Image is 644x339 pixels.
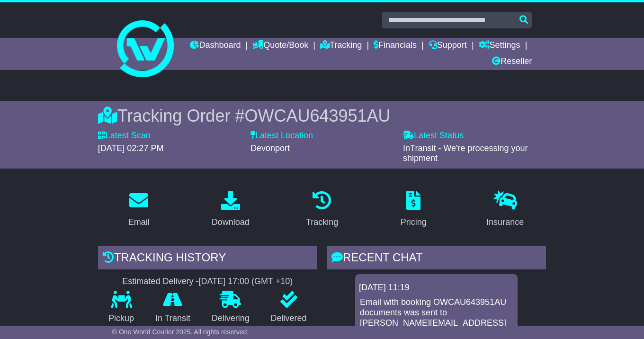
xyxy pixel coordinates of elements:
div: Email [128,216,150,229]
span: Devonport [250,143,290,153]
p: In Transit [145,313,201,324]
a: Settings [479,38,520,54]
a: Quote/Book [252,38,308,54]
a: Support [429,38,467,54]
a: Email [122,187,156,232]
a: Download [206,187,256,232]
a: Tracking [320,38,362,54]
a: Pricing [394,187,433,232]
div: Pricing [401,216,427,229]
p: Pickup [98,313,145,324]
div: Tracking history [98,246,317,272]
label: Latest Location [250,131,313,141]
span: InTransit - We're processing your shipment [403,143,528,163]
a: Insurance [480,187,530,232]
div: RECENT CHAT [327,246,546,272]
a: Financials [374,38,417,54]
a: Reseller [492,54,532,70]
div: [DATE] 11:19 [359,283,514,293]
span: OWCAU643951AU [244,106,390,125]
div: Download [212,216,250,229]
label: Latest Scan [98,131,151,141]
p: Delivered [260,313,317,324]
span: © One World Courier 2025. All rights reserved. [112,328,249,336]
div: Tracking [306,216,338,229]
span: [DATE] 02:27 PM [98,143,164,153]
div: Insurance [486,216,524,229]
div: Tracking Order # [98,106,546,126]
a: Tracking [300,187,344,232]
p: Email with booking OWCAU643951AU documents was sent to [PERSON_NAME][EMAIL_ADDRESS][DOMAIN_NAME]. [360,297,513,338]
label: Latest Status [403,131,464,141]
a: Dashboard [190,38,241,54]
div: Estimated Delivery - [98,277,317,287]
p: Delivering [201,313,260,324]
div: [DATE] 17:00 (GMT +10) [198,277,293,287]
